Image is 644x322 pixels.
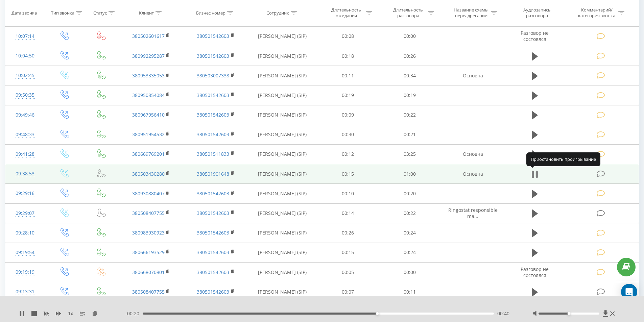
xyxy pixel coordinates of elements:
td: Основна [440,144,505,164]
div: 09:41:28 [12,148,38,161]
div: 10:07:14 [12,30,38,43]
a: 380501901648 [197,171,229,177]
a: 380501542603 [197,249,229,255]
div: Длительность разговора [390,7,426,19]
div: 09:19:54 [12,246,38,259]
td: [PERSON_NAME] (SIP) [248,66,317,85]
td: 00:22 [379,105,441,125]
td: 00:10 [317,184,379,203]
span: Разговор не состоялся [521,266,549,278]
td: 00:15 [317,164,379,184]
div: 09:49:46 [12,108,38,122]
a: 380950854084 [132,92,165,98]
td: 00:19 [379,85,441,105]
a: 380501542603 [197,289,229,295]
div: Приостановить проигрывание [526,152,600,166]
div: 09:38:53 [12,167,38,180]
td: 00:05 [317,263,379,282]
td: [PERSON_NAME] (SIP) [248,85,317,105]
a: 380501542603 [197,112,229,118]
span: Разговор не состоялся [521,30,549,42]
td: [PERSON_NAME] (SIP) [248,26,317,46]
td: 00:26 [317,223,379,243]
div: Тип звонка [51,10,74,16]
a: 380669769201 [132,151,165,157]
td: 00:24 [379,223,441,243]
div: Клиент [139,10,154,16]
a: 380501511833 [197,151,229,157]
td: [PERSON_NAME] (SIP) [248,46,317,66]
a: 380666193529 [132,249,165,255]
div: 09:50:35 [12,89,38,102]
td: [PERSON_NAME] (SIP) [248,223,317,243]
td: Основна [440,66,505,85]
span: 1 x [68,310,73,317]
td: 01:00 [379,164,441,184]
td: [PERSON_NAME] (SIP) [248,125,317,144]
a: 380501542603 [197,210,229,216]
div: Accessibility label [568,312,570,315]
td: [PERSON_NAME] (SIP) [248,282,317,302]
div: 09:29:16 [12,187,38,200]
td: 03:25 [379,144,441,164]
div: 09:13:31 [12,285,38,298]
div: Длительность ожидания [328,7,364,19]
div: Бизнес номер [196,10,225,16]
div: Название схемы переадресации [453,7,489,19]
a: 380501542603 [197,92,229,98]
td: 00:12 [317,144,379,164]
td: 00:30 [317,125,379,144]
a: 380501542603 [197,269,229,275]
div: Комментарий/категория звонка [577,7,617,19]
a: 380951954532 [132,131,165,138]
div: Статус [93,10,107,16]
div: Accessibility label [376,312,379,315]
td: Основна [440,164,505,184]
div: 09:19:19 [12,266,38,279]
a: 380503007338 [197,72,229,79]
a: 380501542603 [197,33,229,39]
a: 380967956410 [132,112,165,118]
td: 00:11 [317,66,379,85]
td: 00:08 [317,26,379,46]
td: 00:24 [379,243,441,262]
td: 00:20 [379,184,441,203]
td: 00:09 [317,105,379,125]
a: 380501542603 [197,190,229,197]
div: Open Intercom Messenger [621,284,637,300]
td: 00:26 [379,46,441,66]
td: 00:00 [379,26,441,46]
div: 10:04:50 [12,49,38,63]
td: 00:21 [379,125,441,144]
td: 00:00 [379,263,441,282]
a: 380930880407 [132,190,165,197]
span: 00:40 [497,310,509,317]
td: 00:07 [317,282,379,302]
td: 00:19 [317,85,379,105]
a: 380983930923 [132,229,165,236]
td: [PERSON_NAME] (SIP) [248,243,317,262]
td: [PERSON_NAME] (SIP) [248,203,317,223]
td: 00:18 [317,46,379,66]
a: 380502601617 [132,33,165,39]
a: 380668070801 [132,269,165,275]
td: 00:15 [317,243,379,262]
div: Сотрудник [266,10,289,16]
td: [PERSON_NAME] (SIP) [248,144,317,164]
a: 380953335053 [132,72,165,79]
a: 380501542603 [197,53,229,59]
td: [PERSON_NAME] (SIP) [248,263,317,282]
a: 380508407755 [132,210,165,216]
a: 380503430280 [132,171,165,177]
div: 09:29:07 [12,207,38,220]
a: 380501542603 [197,131,229,138]
td: 00:22 [379,203,441,223]
div: 09:48:33 [12,128,38,141]
td: [PERSON_NAME] (SIP) [248,164,317,184]
div: 09:28:10 [12,226,38,240]
div: Дата звонка [11,10,37,16]
td: 00:34 [379,66,441,85]
td: [PERSON_NAME] (SIP) [248,184,317,203]
div: 10:02:45 [12,69,38,82]
span: - 00:20 [125,310,143,317]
